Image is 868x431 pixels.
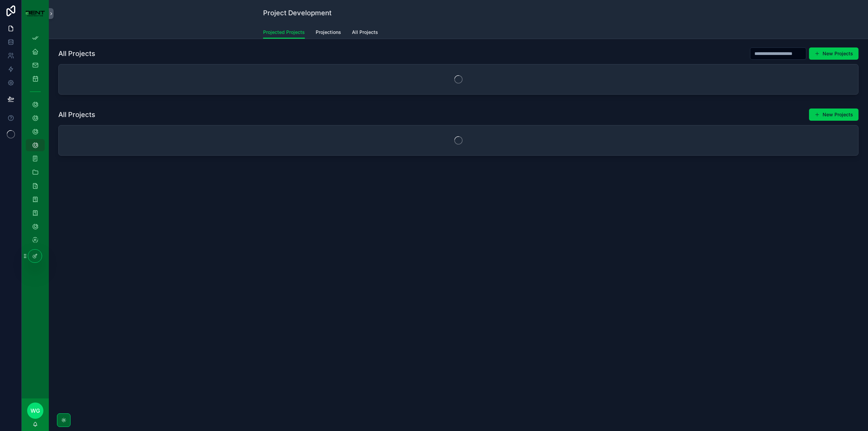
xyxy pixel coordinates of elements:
h1: All Projects [58,110,95,119]
button: New Projects [809,109,859,121]
button: New Projects [809,47,859,60]
div: scrollable content [22,27,49,269]
a: All Projects [352,26,378,40]
span: Projections [316,29,341,36]
a: Projections [316,26,341,40]
h1: All Projects [58,49,95,58]
span: WG [31,407,40,415]
img: App logo [26,11,45,17]
h1: Project Development [263,8,332,18]
span: All Projects [352,29,378,36]
a: Projected Projects [263,26,305,39]
span: Projected Projects [263,29,305,36]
